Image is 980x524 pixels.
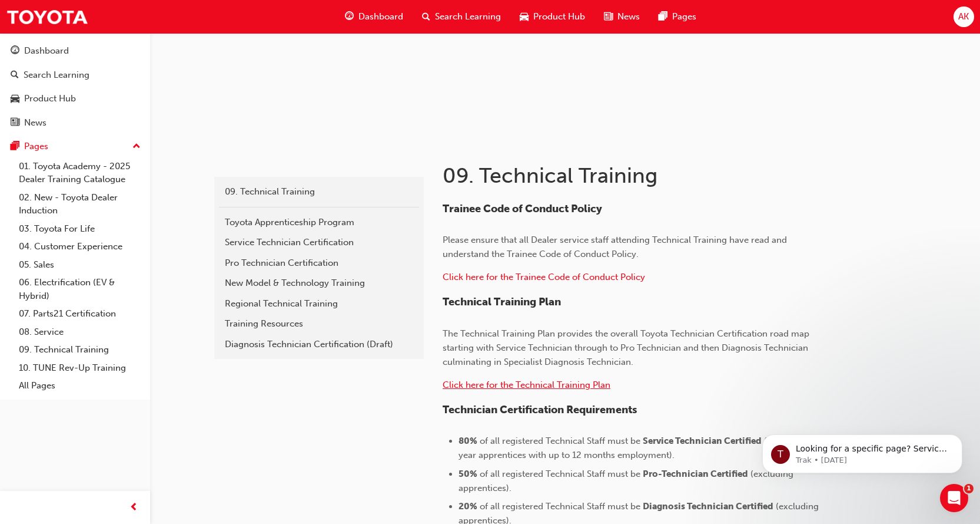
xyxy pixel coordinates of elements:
[219,294,419,314] a: Regional Technical Training
[219,334,419,355] a: Diagnosis Technician Certification (Draft)
[6,4,88,30] img: Trak
[11,70,19,81] span: search-icon
[5,64,145,86] a: Search Learning
[443,272,645,282] a: Click here for the Trainee Code of Conduct Policy
[129,500,138,515] span: prev-icon
[14,256,145,274] a: 05. Sales
[5,38,145,136] button: DashboardSearch LearningProduct HubNews
[14,273,145,305] a: 06. Electrification (EV & Hybrid)
[443,295,561,308] span: Technical Training Plan
[954,6,974,27] button: AK
[225,216,413,229] div: Toyota Apprenticeship Program
[14,189,145,220] a: 02. New - Toyota Dealer Induction
[5,112,145,134] a: News
[413,5,510,29] a: search-iconSearch Learning
[443,403,637,416] span: Technician Certification Requirements
[643,469,748,479] span: Pro-Technician Certified
[459,436,477,446] span: 80%
[958,10,969,24] span: AK
[14,220,145,238] a: 03. Toyota For Life
[459,469,477,479] span: 50%
[480,501,640,512] span: of all registered Technical Staff must be
[14,157,145,189] a: 01. Toyota Academy - 2025 Dealer Training Catalogue
[5,40,145,62] a: Dashboard
[5,136,145,157] button: Pages
[219,182,419,202] a: 09. Technical Training
[219,314,419,334] a: Training Resources
[14,305,145,323] a: 07. Parts21 Certification
[219,273,419,294] a: New Model & Technology Training
[745,410,980,492] iframe: Intercom notifications message
[11,94,19,104] span: car-icon
[14,359,145,377] a: 10. TUNE Rev-Up Training
[604,9,613,24] span: news-icon
[422,9,430,24] span: search-icon
[24,140,48,153] div: Pages
[480,436,640,446] span: of all registered Technical Staff must be
[225,338,413,351] div: Diagnosis Technician Certification (Draft)
[132,139,141,154] span: up-icon
[219,212,419,233] a: Toyota Apprenticeship Program
[345,9,354,24] span: guage-icon
[520,9,529,24] span: car-icon
[14,238,145,256] a: 04. Customer Experience
[14,323,145,341] a: 08. Service
[24,116,46,130] div: News
[435,10,501,24] span: Search Learning
[649,5,706,29] a: pages-iconPages
[443,380,610,390] a: ​Click here for the Technical Training Plan
[225,185,413,199] div: 09. Technical Training
[11,46,19,57] span: guage-icon
[617,10,640,24] span: News
[225,317,413,331] div: Training Resources
[24,92,76,106] div: Product Hub
[11,118,19,128] span: news-icon
[443,380,610,390] span: Click here for the Technical Training Plan
[459,501,477,512] span: 20%
[533,10,585,24] span: Product Hub
[443,163,829,189] h1: 09. Technical Training
[11,141,19,152] span: pages-icon
[443,235,789,259] span: Please ensure that all Dealer service staff attending Technical Training have read and understand...
[940,484,968,512] iframe: Intercom live chat
[480,469,640,479] span: of all registered Technical Staff must be
[643,436,762,446] span: Service Technician Certified
[219,232,419,253] a: Service Technician Certification
[594,5,649,29] a: news-iconNews
[225,276,413,290] div: New Model & Technology Training
[358,10,403,24] span: Dashboard
[510,5,594,29] a: car-iconProduct Hub
[14,341,145,359] a: 09. Technical Training
[14,377,145,395] a: All Pages
[643,501,773,512] span: Diagnosis Technician Certified
[659,9,667,24] span: pages-icon
[335,5,413,29] a: guage-iconDashboard
[459,469,796,493] span: (excluding apprentices).
[443,202,602,215] span: Trainee Code of Conduct Policy
[672,10,696,24] span: Pages
[443,328,812,367] span: The Technical Training Plan provides the overall Toyota Technician Certification road map startin...
[219,253,419,273] a: Pro Technician Certification
[225,297,413,311] div: Regional Technical Training
[24,68,89,82] div: Search Learning
[964,484,974,493] span: 1
[225,256,413,270] div: Pro Technician Certification
[5,88,145,110] a: Product Hub
[225,236,413,249] div: Service Technician Certification
[24,44,69,58] div: Dashboard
